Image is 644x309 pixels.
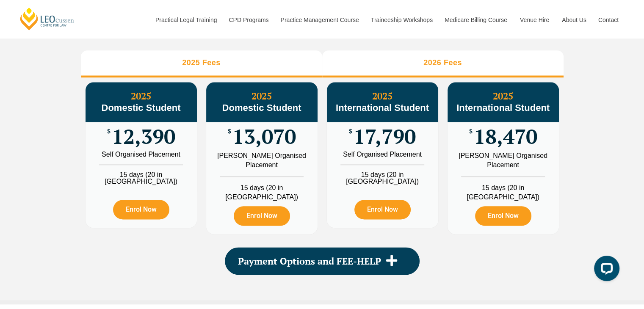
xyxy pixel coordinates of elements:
a: Medicare Billing Course [438,2,514,38]
span: 13,070 [232,128,296,145]
a: Venue Hire [514,2,556,38]
h3: 2025 [206,91,318,113]
a: CPD Programs [222,2,274,38]
li: 15 days (20 in [GEOGRAPHIC_DATA]) [86,164,197,185]
span: $ [107,128,111,135]
span: $ [349,128,352,135]
a: Contact [592,2,625,38]
a: Traineeship Workshops [365,2,438,38]
span: International Student [456,102,550,113]
h3: 2025 [327,91,438,113]
span: $ [469,128,473,135]
a: Enrol Now [354,200,411,219]
a: Practical Legal Training [149,2,223,38]
div: Self Organised Placement [333,151,432,158]
span: International Student [336,102,429,113]
h3: 2025 [86,91,197,113]
span: Domestic Student [222,102,301,113]
a: Practice Management Course [274,2,365,38]
a: Enrol Now [113,200,169,219]
div: Self Organised Placement [92,151,191,158]
span: 17,790 [354,128,416,145]
span: 12,390 [112,128,175,145]
div: [PERSON_NAME] Organised Placement [454,151,553,170]
h3: 2025 [448,91,559,113]
a: Enrol Now [475,206,531,226]
li: 15 days (20 in [GEOGRAPHIC_DATA]) [327,164,438,185]
div: [PERSON_NAME] Organised Placement [213,151,311,170]
a: About Us [556,2,592,38]
span: 18,470 [474,128,537,145]
h3: 2025 Fees [182,58,221,68]
a: [PERSON_NAME] Centre for Law [19,7,75,31]
h3: 2026 Fees [423,58,462,68]
iframe: LiveChat chat widget [587,252,623,288]
li: 15 days (20 in [GEOGRAPHIC_DATA]) [206,176,318,202]
span: Payment Options and FEE-HELP [238,257,381,266]
span: Domestic Student [101,102,180,113]
li: 15 days (20 in [GEOGRAPHIC_DATA]) [448,176,559,202]
a: Enrol Now [234,206,290,226]
span: $ [228,128,231,135]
